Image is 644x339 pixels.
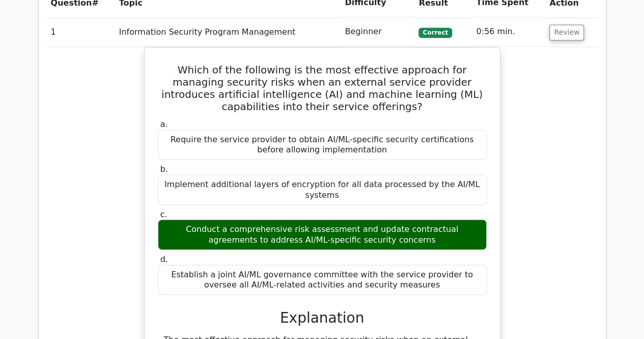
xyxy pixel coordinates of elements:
div: Implement additional layers of encryption for all data processed by the AI/ML systems [158,174,487,205]
td: Information Security Program Management [115,17,341,46]
td: 1 [47,17,115,46]
span: d. [160,254,168,264]
span: a. [160,119,168,128]
h3: Explanation [164,309,481,326]
span: c. [160,209,167,219]
div: Conduct a comprehensive risk assessment and update contractual agreements to address AI/ML-specif... [158,219,487,250]
div: Establish a joint AI/ML governance committee with the service provider to oversee all AI/ML-relat... [158,265,487,295]
h5: Which of the following is the most effective approach for managing security risks when an externa... [157,64,488,113]
span: b. [160,164,168,173]
td: 0:56 min. [472,17,545,46]
span: Correct [418,28,452,38]
button: Review [549,24,584,40]
div: Require the service provider to obtain AI/ML-specific security certifications before allowing imp... [158,129,487,160]
td: Beginner [341,17,414,46]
